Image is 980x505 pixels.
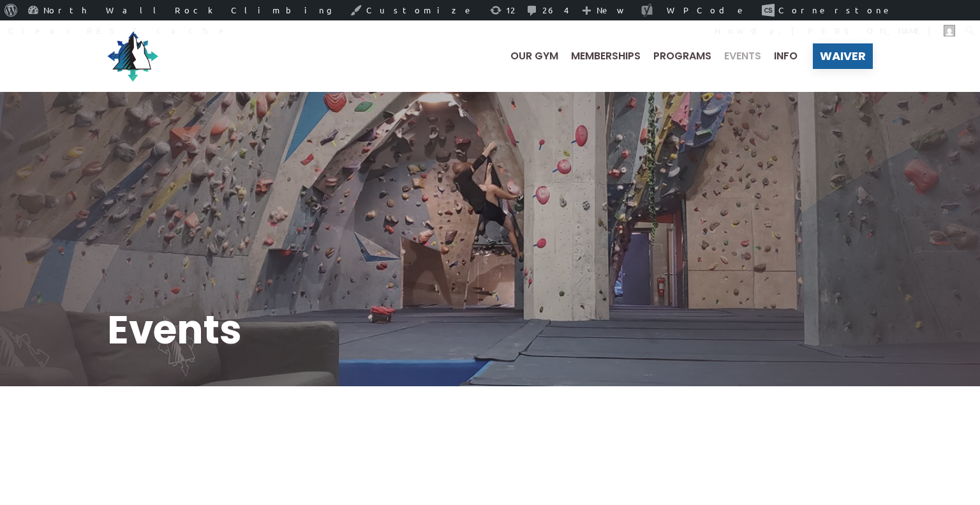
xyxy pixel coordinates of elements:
h1: Events [107,303,873,358]
span: Waiver [820,50,866,62]
span: Events [724,51,761,61]
span: [PERSON_NAME] [791,25,940,36]
img: North Wall Logo [107,31,158,82]
a: Waiver [813,43,873,69]
span: Programs [653,51,711,61]
span: Our Gym [510,51,558,61]
span: Info [774,51,798,61]
a: Programs [641,51,711,61]
a: Memberships [558,51,641,61]
a: Info [761,51,798,61]
a: Events [711,51,761,61]
a: Howdy,[PERSON_NAME] [710,20,960,41]
span: Memberships [571,51,641,61]
a: Our Gym [498,51,558,61]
